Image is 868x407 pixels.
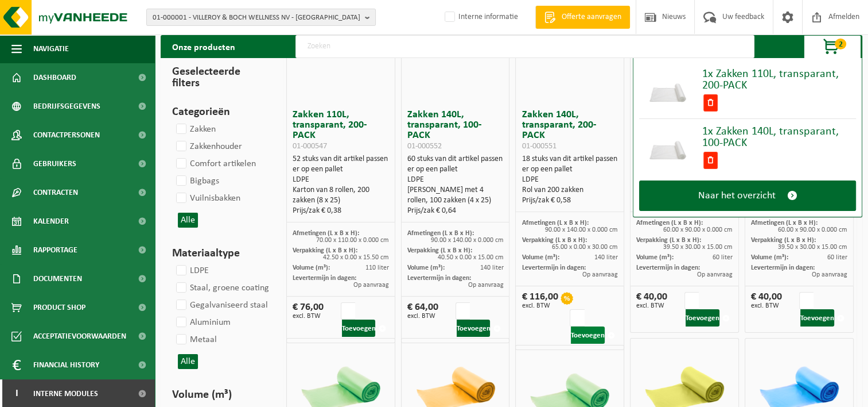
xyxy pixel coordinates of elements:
button: Toevoegen [800,309,834,327]
label: Gegalvaniseerd staal [174,297,268,314]
span: Afmetingen (L x B x H): [407,230,474,237]
span: 60.00 x 90.00 x 0.000 cm [778,226,847,233]
span: Afmetingen (L x B x H): [751,220,818,226]
img: 01-000547 [639,75,696,103]
div: 60 stuks van dit artikel passen er op een pallet [407,154,504,216]
span: Afmetingen (L x B x H): [636,220,703,226]
div: LDPE [521,175,618,185]
a: Naar het overzicht [639,181,856,211]
span: Contracten [33,178,78,207]
div: Prijs/zak € 0,58 [521,195,618,206]
span: Navigatie [33,34,69,63]
img: 01-000552 [639,132,696,161]
label: Staal, groene coating [174,279,269,297]
div: € 40,00 [751,292,782,309]
span: Verpakking (L x B x H): [636,237,701,244]
span: 60.00 x 90.00 x 0.000 cm [663,226,733,233]
label: LDPE [174,262,209,279]
a: Offerte aanvragen [535,6,630,29]
span: 90.00 x 140.00 x 0.000 cm [430,237,503,244]
span: Contactpersonen [33,121,100,149]
span: Verpakking (L x B x H): [293,247,357,254]
h3: Categorieën [172,103,266,121]
label: Zakken [174,121,216,138]
input: 1 [456,302,470,320]
input: 1 [341,302,355,320]
div: Prijs/zak € 0,64 [407,206,504,216]
div: LDPE [407,175,504,185]
label: Aluminium [174,314,231,331]
div: [PERSON_NAME] met 4 rollen, 100 zakken (4 x 25) [407,185,504,206]
button: 01-000001 - VILLEROY & BOCH WELLNESS NV - [GEOGRAPHIC_DATA] [146,9,376,26]
div: LDPE [293,175,389,185]
span: 70.00 x 110.00 x 0.000 cm [316,237,389,244]
span: 01-000552 [407,142,442,151]
span: Product Shop [33,293,85,322]
span: Volume (m³): [636,254,674,261]
button: 2 [804,35,861,58]
span: Naar het overzicht [698,190,776,202]
h2: Onze producten [161,35,247,58]
label: Bigbags [174,172,219,190]
span: Documenten [33,264,82,293]
button: Toevoegen [342,320,376,337]
span: Levertermijn in dagen: [407,275,471,282]
input: Zoeken [295,35,754,58]
span: 40.50 x 0.00 x 15.00 cm [437,254,503,261]
div: 18 stuks van dit artikel passen er op een pallet [521,154,618,206]
button: Toevoegen [571,327,605,344]
span: 60 liter [827,254,847,261]
span: Dashboard [33,63,76,92]
span: excl. BTW [521,302,558,309]
div: 1x Zakken 140L, transparant, 100-PACK [702,126,856,149]
span: Levertermijn in dagen: [751,264,815,271]
input: 1 [799,292,813,309]
span: Volume (m³): [407,264,445,271]
label: Metaal [174,331,217,348]
input: 1 [570,309,584,327]
span: Gebruikers [33,149,76,178]
span: Op aanvraag [697,271,733,278]
span: 42.50 x 0.00 x 15.50 cm [323,254,389,261]
span: Levertermijn in dagen: [521,264,585,271]
span: Levertermijn in dagen: [293,275,356,282]
div: Prijs/zak € 0,38 [293,206,389,216]
span: 140 liter [594,254,618,261]
span: excl. BTW [636,302,667,309]
span: Acceptatievoorwaarden [33,322,126,351]
span: 01-000001 - VILLEROY & BOCH WELLNESS NV - [GEOGRAPHIC_DATA] [153,9,360,26]
span: 110 liter [365,264,389,271]
span: 90.00 x 140.00 x 0.000 cm [545,226,618,233]
span: Bedrijfsgegevens [33,92,100,121]
h3: Zakken 140L, transparant, 200-PACK [521,110,618,151]
div: Karton van 8 rollen, 200 zakken (8 x 25) [293,185,389,206]
span: Volume (m³): [521,254,559,261]
div: € 64,00 [407,302,438,320]
label: Zakkenhouder [174,138,242,155]
span: 39.50 x 30.00 x 15.00 cm [778,244,847,251]
span: Kalender [33,207,69,236]
div: Rol van 200 zakken [521,185,618,195]
span: 140 liter [480,264,503,271]
button: Alle [178,213,198,228]
div: € 40,00 [636,292,667,309]
div: 1x Zakken 110L, transparant, 200-PACK [702,68,856,91]
span: Op aanvraag [353,282,389,289]
span: Rapportage [33,236,77,264]
h3: Geselecteerde filters [172,63,266,92]
h3: Volume (m³) [172,386,266,404]
div: € 116,00 [521,292,558,309]
label: Interne informatie [442,9,518,26]
button: Toevoegen [457,320,491,337]
span: Afmetingen (L x B x H): [293,230,359,237]
label: Vuilnisbakken [174,190,240,207]
span: Afmetingen (L x B x H): [521,220,588,226]
label: Comfort artikelen [174,155,256,172]
span: 60 liter [713,254,733,261]
input: 1 [684,292,699,309]
span: Op aanvraag [582,271,618,278]
h3: Zakken 110L, transparant, 200-PACK [293,110,389,151]
span: 2 [835,39,846,49]
span: Verpakking (L x B x H): [751,237,816,244]
span: Volume (m³): [751,254,788,261]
